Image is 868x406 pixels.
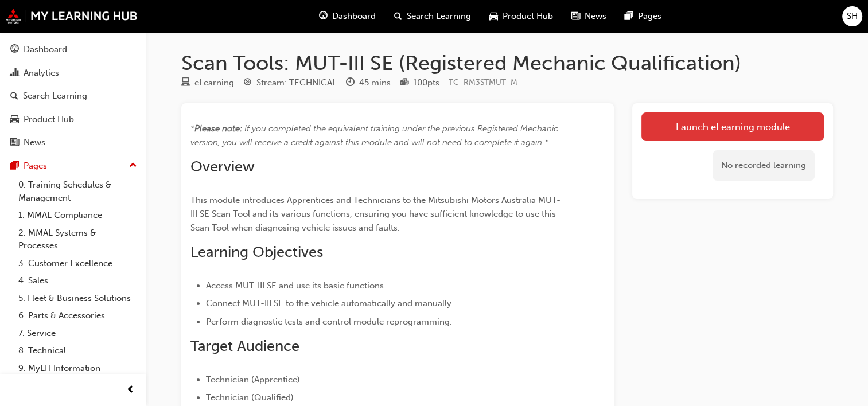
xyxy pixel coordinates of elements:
a: 4. Sales [14,272,142,290]
a: pages-iconPages [616,5,671,28]
div: eLearning [194,76,234,89]
a: 2. MMAL Systems & Processes [14,224,142,255]
a: guage-iconDashboard [310,5,385,28]
span: chart-icon [10,68,19,79]
div: Dashboard [24,43,67,56]
h1: Scan Tools: MUT-III SE (Registered Mechanic Qualification) [181,50,833,76]
a: Analytics [5,63,142,84]
span: prev-icon [126,383,135,397]
span: Please note: ​ [194,123,244,134]
span: Technician (Qualified) [206,392,294,403]
div: Search Learning [23,89,87,103]
span: Target Audience [190,337,299,355]
div: No recorded learning [713,150,815,181]
a: 6. Parts & Accessories [14,307,142,325]
a: Dashboard [5,39,142,60]
span: car-icon [489,9,498,24]
span: SH [847,10,858,23]
span: car-icon [10,115,19,125]
span: Access MUT-III SE and use its basic functions. [206,280,386,291]
div: Product Hub [24,113,74,126]
div: Stream [243,76,337,90]
div: Pages [24,159,47,173]
span: search-icon [10,91,18,101]
span: pages-icon [625,9,633,24]
span: Overview [190,158,255,175]
span: Technician (Apprentice) [206,374,300,385]
div: Duration [346,76,391,90]
a: 0. Training Schedules & Management [14,176,142,206]
a: search-iconSearch Learning [385,5,480,28]
a: Search Learning [5,85,142,107]
div: Points [400,76,439,90]
a: Product Hub [5,109,142,130]
div: Type [181,76,234,90]
div: 45 mins [359,76,391,89]
span: target-icon [243,78,252,88]
button: SH [842,6,862,26]
div: Stream: TECHNICAL [256,76,337,89]
button: DashboardAnalyticsSearch LearningProduct HubNews [5,37,142,155]
a: 7. Service [14,325,142,342]
a: 1. MMAL Compliance [14,206,142,224]
span: news-icon [10,138,19,148]
span: pages-icon [10,161,19,171]
img: mmal [6,9,138,24]
span: Product Hub [503,10,553,23]
span: If you completed the equivalent training under the previous Registered Mechanic version, you will... [190,123,560,147]
span: Dashboard [332,10,376,23]
span: Perform diagnostic tests and control module reprogramming. [206,317,452,327]
span: guage-icon [10,45,19,55]
span: news-icon [571,9,580,24]
a: 3. Customer Excellence [14,255,142,272]
span: This module introduces Apprentices and Technicians to the Mitsubishi Motors Australia MUT-III SE ... [190,195,560,233]
div: Analytics [24,67,59,80]
span: learningResourceType_ELEARNING-icon [181,78,190,88]
span: clock-icon [346,78,355,88]
a: car-iconProduct Hub [480,5,562,28]
span: search-icon [394,9,402,24]
a: News [5,132,142,153]
span: Pages [638,10,661,23]
span: up-icon [129,158,137,173]
button: Pages [5,155,142,177]
a: 8. Technical [14,342,142,360]
div: News [24,136,45,149]
span: Search Learning [407,10,471,23]
span: Learning resource code [449,77,517,87]
span: News [585,10,606,23]
span: podium-icon [400,78,408,88]
a: 5. Fleet & Business Solutions [14,290,142,307]
span: Learning Objectives [190,243,323,261]
a: 9. MyLH Information [14,360,142,377]
a: Launch eLearning module [641,112,824,141]
span: guage-icon [319,9,328,24]
a: news-iconNews [562,5,616,28]
span: Connect MUT-III SE to the vehicle automatically and manually. [206,298,454,309]
div: 100 pts [413,76,439,89]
